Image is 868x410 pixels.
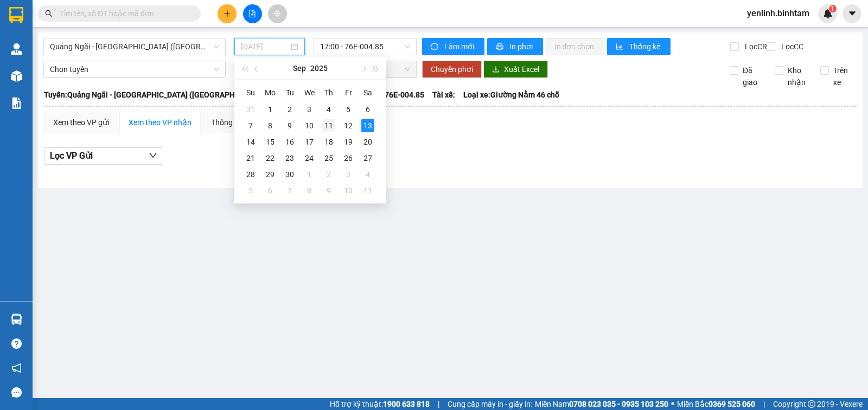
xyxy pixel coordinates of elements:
[283,184,296,197] div: 7
[671,402,674,406] span: ⚪️
[738,6,818,20] span: yenlinh.binhtam
[129,116,192,128] div: Xem theo VP nhận
[303,152,316,165] div: 24
[322,168,335,181] div: 2
[50,61,219,77] span: Chọn tuyến
[248,10,256,17] span: file-add
[303,135,316,148] div: 17
[383,400,430,408] strong: 1900 633 818
[339,118,358,134] td: 2025-09-12
[241,166,260,183] td: 2025-09-28
[241,118,260,134] td: 2025-09-07
[358,118,378,134] td: 2025-09-13
[339,150,358,166] td: 2025-09-26
[463,89,559,101] span: Loại xe: Giường Nằm 46 chỗ
[268,4,287,23] button: aim
[535,398,668,410] span: Miền Nam
[260,101,280,118] td: 2025-09-01
[283,168,296,181] div: 30
[11,70,22,82] img: warehouse-icon
[264,184,277,197] div: 6
[218,4,237,23] button: plus
[358,84,378,101] th: Sa
[843,4,861,23] button: caret-down
[831,5,834,12] span: 1
[283,103,296,116] div: 2
[616,43,625,51] span: bar-chart
[244,168,257,181] div: 28
[319,166,339,183] td: 2025-10-02
[53,116,109,128] div: Xem theo VP gửi
[299,134,319,150] td: 2025-09-17
[303,184,316,197] div: 8
[303,103,316,116] div: 3
[569,400,668,408] strong: 0708 023 035 - 0935 103 250
[310,57,328,79] button: 2025
[264,119,277,132] div: 8
[330,398,430,410] span: Hỗ trợ kỹ thuật:
[260,150,280,166] td: 2025-09-22
[280,166,299,183] td: 2025-09-30
[11,339,22,349] span: question-circle
[60,8,188,19] input: Tìm tên, số ĐT hoặc mã đơn
[244,103,257,116] div: 31
[483,61,548,78] button: downloadXuất Excel
[280,134,299,150] td: 2025-09-16
[260,166,280,183] td: 2025-09-29
[738,64,767,88] span: Đã giao
[319,118,339,134] td: 2025-09-11
[244,119,257,132] div: 7
[361,168,374,181] div: 4
[283,152,296,165] div: 23
[44,90,269,99] b: Tuyến: Quảng Ngãi - [GEOGRAPHIC_DATA] ([GEOGRAPHIC_DATA])
[823,9,833,18] img: icon-new-feature
[319,150,339,166] td: 2025-09-25
[361,135,374,148] div: 20
[241,41,289,53] input: 13/09/2025
[299,84,319,101] th: We
[241,101,260,118] td: 2025-08-31
[260,84,280,101] th: Mo
[322,119,335,132] div: 11
[496,43,505,51] span: printer
[322,103,335,116] div: 4
[50,149,93,162] span: Lọc VP Gửi
[422,38,484,55] button: syncLàm mới
[487,38,543,55] button: printerIn phơi
[358,101,378,118] td: 2025-09-06
[319,134,339,150] td: 2025-09-18
[264,152,277,165] div: 22
[432,89,455,101] span: Tài xế:
[319,183,339,199] td: 2025-10-09
[322,184,335,197] div: 9
[299,166,319,183] td: 2025-10-01
[361,184,374,197] div: 11
[299,183,319,199] td: 2025-10-08
[342,103,355,116] div: 5
[448,398,532,410] span: Cung cấp máy in - giấy in:
[358,134,378,150] td: 2025-09-20
[50,38,219,55] span: Quảng Ngãi - Sài Gòn (Vạn Phúc)
[783,64,812,88] span: Kho nhận
[45,10,53,17] span: search
[358,150,378,166] td: 2025-09-27
[342,168,355,181] div: 3
[11,43,22,55] img: warehouse-icon
[358,166,378,183] td: 2025-10-04
[280,84,299,101] th: Tu
[241,150,260,166] td: 2025-09-21
[322,135,335,148] div: 18
[322,152,335,165] div: 25
[211,116,242,128] div: Thống kê
[741,41,769,53] span: Lọc CR
[299,150,319,166] td: 2025-09-24
[342,152,355,165] div: 26
[260,183,280,199] td: 2025-10-06
[361,119,374,132] div: 13
[11,387,22,398] span: message
[361,152,374,165] div: 27
[280,183,299,199] td: 2025-10-07
[280,101,299,118] td: 2025-09-02
[244,135,257,148] div: 14
[431,43,440,51] span: sync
